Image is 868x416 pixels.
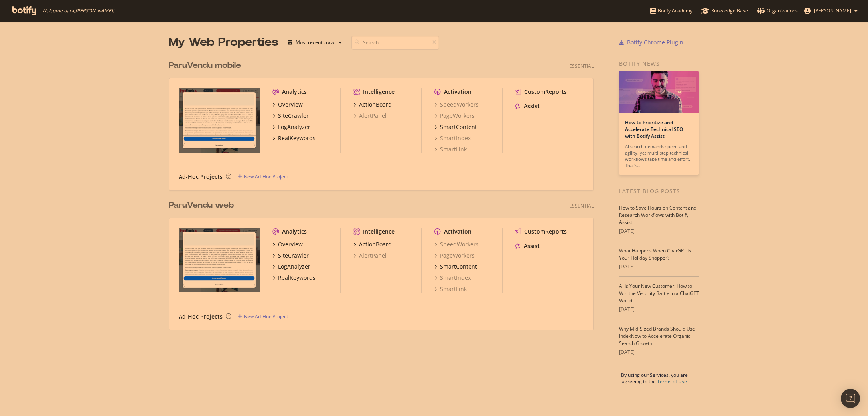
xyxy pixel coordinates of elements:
div: ParuVendu web [169,200,234,211]
a: PageWorkers [434,252,475,260]
div: Open Intercom Messenger [841,389,860,408]
a: Overview [272,101,303,109]
div: Botify Academy [650,7,692,15]
div: Knowledge Base [701,7,748,15]
a: SmartIndex [434,274,471,282]
a: AlertPanel [353,112,387,120]
div: ParuVendu mobile [169,60,241,71]
div: Overview [278,101,303,109]
a: SiteCrawler [272,112,309,120]
a: SmartIndex [434,134,471,142]
a: Assist [515,102,540,110]
a: Terms of Use [657,378,687,385]
div: CustomReports [524,228,567,236]
div: Most recent crawl [296,40,335,45]
div: By using our Services, you are agreeing to the [609,368,699,385]
a: PageWorkers [434,112,475,120]
img: How to Prioritize and Accelerate Technical SEO with Botify Assist [619,71,699,113]
img: www.paruvendu.fr [179,228,260,292]
div: [DATE] [619,228,699,235]
div: Activation [444,228,471,236]
div: SiteCrawler [278,252,309,260]
div: [DATE] [619,306,699,313]
div: SmartContent [440,123,477,131]
div: SiteCrawler [278,112,309,120]
a: SiteCrawler [272,252,309,260]
a: ParuVendu web [169,200,237,211]
div: LogAnalyzer [278,123,310,131]
div: Intelligence [363,88,395,96]
div: Ad-Hoc Projects [179,313,223,321]
a: What Happens When ChatGPT Is Your Holiday Shopper? [619,247,691,261]
a: AI Is Your New Customer: How to Win the Visibility Battle in a ChatGPT World [619,283,699,304]
a: ActionBoard [353,101,392,109]
div: AI search demands speed and agility, yet multi-step technical workflows take time and effort. Tha... [625,143,693,169]
div: Assist [524,242,540,250]
div: Assist [524,102,540,110]
span: Welcome back, [PERSON_NAME] ! [42,8,114,14]
img: www.paruvendu.fr [179,88,260,153]
button: [PERSON_NAME] [798,4,864,17]
div: Overview [278,240,303,248]
a: Botify Chrome Plugin [619,38,683,46]
a: Assist [515,242,540,250]
a: How to Save Hours on Content and Research Workflows with Botify Assist [619,204,696,226]
a: SmartLink [434,285,467,293]
div: ActionBoard [359,240,392,248]
a: CustomReports [515,88,567,96]
div: Analytics [282,88,307,96]
div: RealKeywords [278,134,316,142]
div: Analytics [282,228,307,236]
a: LogAnalyzer [272,123,310,131]
a: SmartContent [434,263,477,271]
button: Most recent crawl [285,36,345,49]
div: RealKeywords [278,274,316,282]
div: Organizations [757,7,798,15]
div: Essential [569,202,594,209]
div: [DATE] [619,263,699,270]
a: CustomReports [515,228,567,236]
a: SpeedWorkers [434,101,479,109]
a: Overview [272,240,303,248]
a: AlertPanel [353,252,387,260]
div: New Ad-Hoc Project [244,173,288,180]
span: Sabrina Colmant [814,7,851,14]
div: [DATE] [619,349,699,356]
a: New Ad-Hoc Project [238,173,288,180]
div: LogAnalyzer [278,263,310,271]
a: SmartLink [434,145,467,153]
input: Search [351,36,439,50]
div: ActionBoard [359,101,392,109]
a: ParuVendu mobile [169,60,244,71]
div: Essential [569,63,594,69]
a: New Ad-Hoc Project [238,313,288,320]
div: Activation [444,88,471,96]
div: Latest Blog Posts [619,187,699,196]
a: RealKeywords [272,274,316,282]
a: ActionBoard [353,240,392,248]
a: LogAnalyzer [272,263,310,271]
a: How to Prioritize and Accelerate Technical SEO with Botify Assist [625,119,683,139]
a: SpeedWorkers [434,240,479,248]
div: Botify news [619,59,699,68]
div: Intelligence [363,228,395,236]
div: CustomReports [524,88,567,96]
div: New Ad-Hoc Project [244,313,288,320]
div: Ad-Hoc Projects [179,173,223,181]
div: Botify Chrome Plugin [627,38,683,46]
div: My Web Properties [169,34,278,50]
a: SmartContent [434,123,477,131]
div: SmartContent [440,263,477,271]
a: RealKeywords [272,134,316,142]
a: Why Mid-Sized Brands Should Use IndexNow to Accelerate Organic Search Growth [619,325,695,347]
